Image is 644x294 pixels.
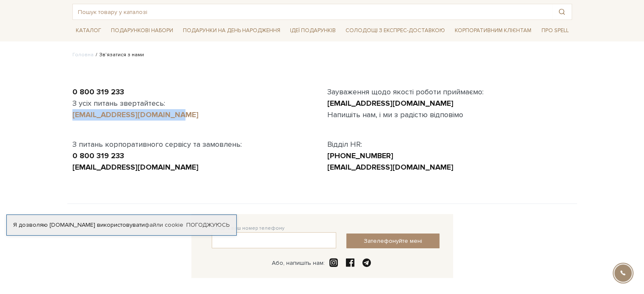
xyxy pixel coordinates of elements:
a: 0 800 319 233 [72,151,124,160]
div: Я дозволяю [DOMAIN_NAME] використовувати [7,221,236,229]
a: [EMAIL_ADDRESS][DOMAIN_NAME] [72,162,199,172]
button: Пошук товару у каталозі [552,4,572,19]
a: [EMAIL_ADDRESS][DOMAIN_NAME] [327,162,453,172]
a: [PHONE_NUMBER] [327,151,393,160]
a: 0 800 319 233 [72,87,124,96]
a: Подарунки на День народження [180,24,284,37]
a: Погоджуюсь [186,221,229,229]
a: файли cookie [145,221,183,228]
a: [EMAIL_ADDRESS][DOMAIN_NAME] [327,99,453,108]
input: Пошук товару у каталозі [73,4,552,19]
div: Зауваження щодо якості роботи приймаємо: Напишіть нам, і ми з радістю відповімо Відділ HR: [322,86,577,173]
div: Або, напишіть нам: [272,259,325,267]
li: Зв’язатися з нами [94,51,144,59]
button: Зателефонуйте мені [346,234,439,248]
a: Головна [72,52,94,58]
a: Подарункові набори [108,24,177,37]
label: Введіть ваш номер телефону [212,225,285,232]
a: Корпоративним клієнтам [451,24,535,37]
a: Ідеї подарунків [287,24,339,37]
div: З усіх питань звертайтесь: З питань корпоративного сервісу та замовлень: [67,86,322,173]
a: Каталог [72,24,105,37]
a: Солодощі з експрес-доставкою [342,23,448,38]
a: Про Spell [538,24,572,37]
a: [EMAIL_ADDRESS][DOMAIN_NAME] [72,110,199,119]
